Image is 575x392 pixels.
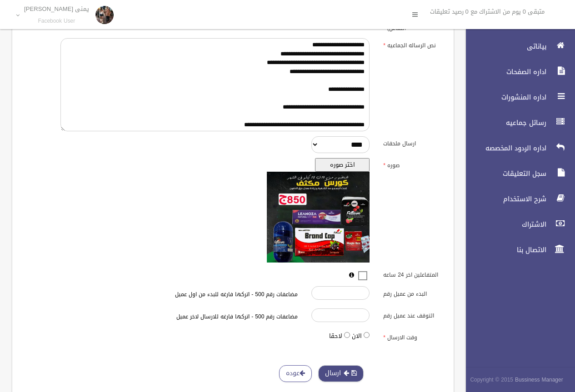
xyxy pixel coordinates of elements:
span: شرح الاستخدام [458,194,549,203]
small: Facebook User [24,18,89,25]
a: عوده [279,365,312,382]
span: سجل التعليقات [458,169,549,178]
a: اداره المنشورات [458,87,575,107]
p: يمنى [PERSON_NAME] [24,5,89,12]
label: التوقف عند عميل رقم [376,308,448,321]
span: رسائل جماعيه [458,118,549,127]
button: ارسال [318,365,364,382]
a: بياناتى [458,36,575,56]
label: ارسال ملحقات [376,136,448,149]
label: نص الرساله الجماعيه [376,38,448,51]
a: الاتصال بنا [458,240,575,260]
h6: مضاعفات رقم 500 - اتركها فارغه للارسال لاخر عميل [132,314,298,320]
span: اداره الردود المخصصه [458,144,549,153]
span: اداره الصفحات [458,67,549,76]
span: بياناتى [458,42,549,51]
a: شرح الاستخدام [458,189,575,209]
a: الاشتراك [458,214,575,234]
label: البدء من عميل رقم [376,286,448,299]
span: الاتصال بنا [458,245,549,254]
h6: مضاعفات رقم 500 - اتركها فارغه للبدء من اول عميل [132,292,298,298]
img: معاينه الصوره [267,172,370,263]
label: المتفاعلين اخر 24 ساعه [376,268,448,280]
a: سجل التعليقات [458,164,575,184]
span: الاشتراك [458,220,549,229]
label: وقت الارسال [376,330,448,343]
a: اداره الصفحات [458,62,575,82]
button: اختر صوره [315,158,370,172]
label: لاحقا [329,331,342,342]
span: Copyright © 2015 [470,375,513,385]
strong: Bussiness Manager [515,375,563,385]
a: رسائل جماعيه [458,113,575,133]
a: اداره الردود المخصصه [458,138,575,158]
span: اداره المنشورات [458,93,549,102]
label: الان [352,331,362,342]
label: صوره [376,158,448,171]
